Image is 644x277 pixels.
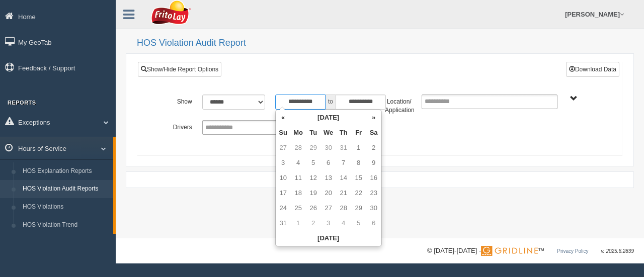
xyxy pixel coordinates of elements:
td: 24 [276,201,291,216]
td: 25 [291,201,306,216]
td: 2 [366,140,381,155]
th: Fr [351,125,366,140]
th: [DATE] [276,231,381,246]
img: Gridline [481,246,538,256]
td: 21 [336,186,351,201]
td: 1 [291,216,306,231]
td: 28 [336,201,351,216]
td: 17 [276,186,291,201]
td: 18 [291,186,306,201]
th: Tu [306,125,321,140]
th: Mo [291,125,306,140]
th: Th [336,125,351,140]
td: 28 [291,140,306,155]
span: v. 2025.6.2839 [601,248,634,254]
td: 12 [306,170,321,186]
td: 29 [306,140,321,155]
td: 31 [336,140,351,155]
a: HOS Explanation Reports [18,162,113,180]
button: Download Data [566,62,619,77]
a: HOS Violation Audit Reports [18,180,113,198]
td: 10 [276,170,291,186]
th: » [366,110,381,125]
td: 4 [291,155,306,170]
td: 4 [336,216,351,231]
td: 6 [321,155,336,170]
th: We [321,125,336,140]
td: 6 [366,216,381,231]
td: 31 [276,216,291,231]
td: 29 [351,201,366,216]
label: Drivers [160,120,197,132]
td: 30 [366,201,381,216]
td: 15 [351,170,366,186]
a: HOS Violation Trend [18,216,113,234]
th: Su [276,125,291,140]
td: 11 [291,170,306,186]
a: Show/Hide Report Options [138,62,221,77]
td: 9 [366,155,381,170]
th: Sa [366,125,381,140]
td: 5 [351,216,366,231]
td: 3 [276,155,291,170]
td: 30 [321,140,336,155]
td: 20 [321,186,336,201]
td: 7 [336,155,351,170]
th: [DATE] [291,110,366,125]
td: 27 [321,201,336,216]
h2: HOS Violation Audit Report [137,38,634,48]
td: 14 [336,170,351,186]
td: 5 [306,155,321,170]
td: 2 [306,216,321,231]
td: 13 [321,170,336,186]
td: 23 [366,186,381,201]
td: 27 [276,140,291,155]
td: 8 [351,155,366,170]
td: 26 [306,201,321,216]
label: Show [160,95,197,107]
span: to [326,95,336,110]
td: 1 [351,140,366,155]
td: 22 [351,186,366,201]
td: 3 [321,216,336,231]
div: © [DATE]-[DATE] - ™ [427,246,634,256]
td: 19 [306,186,321,201]
label: Location/ Application [380,95,417,115]
td: 16 [366,170,381,186]
a: HOS Violations [18,198,113,216]
th: « [276,110,291,125]
a: Privacy Policy [557,248,588,254]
